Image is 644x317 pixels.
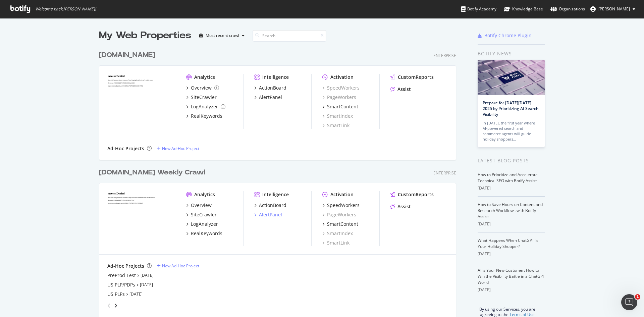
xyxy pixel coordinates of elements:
a: Overview [186,85,219,91]
div: Overview [191,85,212,91]
a: Assist [390,203,411,210]
a: US PLP/PDPs [107,281,135,288]
a: How to Prioritize and Accelerate Technical SEO with Botify Assist [478,172,538,183]
a: SmartContent [322,221,358,227]
a: RealKeywords [186,113,222,119]
div: angle-right [113,302,118,309]
span: 1 [635,294,640,300]
a: [DOMAIN_NAME] [99,50,158,60]
input: Search [253,30,326,42]
a: Overview [186,202,212,209]
a: PreProd Test [107,272,136,279]
div: Organizations [550,6,585,12]
div: SiteCrawler [191,94,217,101]
div: RealKeywords [191,230,222,237]
div: AlertPanel [259,94,282,101]
a: SmartIndex [322,230,353,237]
span: Welcome back, [PERSON_NAME] ! [35,6,96,12]
div: Botify Chrome Plugin [484,32,532,39]
div: Analytics [194,191,215,198]
div: New Ad-Hoc Project [162,146,199,151]
a: LogAnalyzer [186,103,225,110]
div: Activation [330,191,354,198]
iframe: Intercom live chat [621,294,637,310]
div: Enterprise [433,170,456,176]
div: Activation [330,74,354,81]
div: LogAnalyzer [191,103,218,110]
div: Latest Blog Posts [478,157,545,164]
img: Prepare for Black Friday 2025 by Prioritizing AI Search Visibility [478,60,545,95]
div: CustomReports [398,191,434,198]
a: PageWorkers [322,211,356,218]
a: LogAnalyzer [186,221,218,227]
a: [DATE] [140,282,153,287]
a: PageWorkers [322,94,356,101]
a: US PLPs [107,291,125,298]
div: My Web Properties [99,29,191,42]
a: SmartIndex [322,113,353,119]
a: Botify Chrome Plugin [478,32,532,39]
div: Ad-Hoc Projects [107,145,144,152]
div: Overview [191,202,212,209]
div: RealKeywords [191,113,222,119]
a: New Ad-Hoc Project [157,146,199,151]
div: SpeedWorkers [327,202,360,209]
button: [PERSON_NAME] [585,4,641,14]
div: Botify news [478,50,545,57]
div: Assist [397,203,411,210]
div: Intelligence [262,74,289,81]
a: How to Save Hours on Content and Research Workflows with Botify Assist [478,202,543,219]
a: ActionBoard [254,202,286,209]
div: CustomReports [398,74,434,81]
div: In [DATE], the first year where AI-powered search and commerce agents will guide holiday shoppers… [483,120,540,142]
a: ActionBoard [254,85,286,91]
a: SmartLink [322,240,350,246]
a: AI Is Your New Customer: How to Win the Visibility Battle in a ChatGPT World [478,267,545,285]
button: Most recent crawl [197,30,247,41]
div: [DOMAIN_NAME] Weekly Crawl [99,168,205,177]
a: SiteCrawler [186,94,217,101]
div: [DATE] [478,251,545,257]
div: ActionBoard [259,202,286,209]
a: SiteCrawler [186,211,217,218]
a: AlertPanel [254,94,282,101]
div: SmartContent [327,103,358,110]
img: Levi.com [107,191,175,246]
a: [DATE] [141,272,154,278]
div: ActionBoard [259,85,286,91]
div: Ad-Hoc Projects [107,263,144,269]
div: New Ad-Hoc Project [162,263,199,269]
div: angle-left [105,300,113,311]
div: SmartContent [327,221,358,227]
a: AlertPanel [254,211,282,218]
a: SmartLink [322,122,350,129]
a: RealKeywords [186,230,222,237]
span: Eric Brekher [598,6,630,12]
div: Intelligence [262,191,289,198]
a: New Ad-Hoc Project [157,263,199,269]
div: Analytics [194,74,215,81]
div: Most recent crawl [206,34,239,38]
div: AlertPanel [259,211,282,218]
a: Prepare for [DATE][DATE] 2025 by Prioritizing AI Search Visibility [483,100,539,117]
a: SmartContent [322,103,358,110]
a: CustomReports [390,191,434,198]
div: [DATE] [478,185,545,191]
div: Botify Academy [461,6,496,12]
div: LogAnalyzer [191,221,218,227]
div: SiteCrawler [191,211,217,218]
a: [DATE] [129,291,143,297]
a: SpeedWorkers [322,202,360,209]
a: What Happens When ChatGPT Is Your Holiday Shopper? [478,237,538,249]
a: CustomReports [390,74,434,81]
a: SpeedWorkers [322,85,360,91]
a: Assist [390,86,411,93]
